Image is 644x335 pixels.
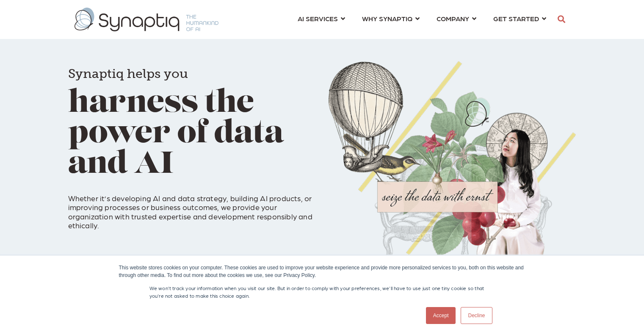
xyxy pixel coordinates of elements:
iframe: Embedded CTA [68,238,157,259]
iframe: Embedded CTA [174,238,284,259]
h1: harness the power of data and AI [68,55,316,180]
nav: menu [289,4,555,35]
span: GET STARTED [493,13,539,24]
span: COMPANY [437,13,469,24]
p: Whether it’s developing AI and data strategy, building AI products, or improving processes or bus... [68,184,316,230]
img: Collage of girl, balloon, bird, and butterfly, with seize the data with ernst text [329,61,576,272]
a: WHY SYNAPTIQ [362,11,420,26]
a: AI SERVICES [298,11,345,26]
span: Synaptiq helps you [68,66,188,81]
a: COMPANY [437,11,476,26]
p: We won't track your information when you visit our site. But in order to comply with your prefere... [149,284,495,299]
span: AI SERVICES [298,13,338,24]
a: Decline [461,307,492,324]
a: GET STARTED [493,11,546,26]
a: Accept [426,307,456,324]
div: This website stores cookies on your computer. These cookies are used to improve your website expe... [119,264,525,279]
img: synaptiq logo-1 [75,8,218,31]
span: WHY SYNAPTIQ [362,13,412,24]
